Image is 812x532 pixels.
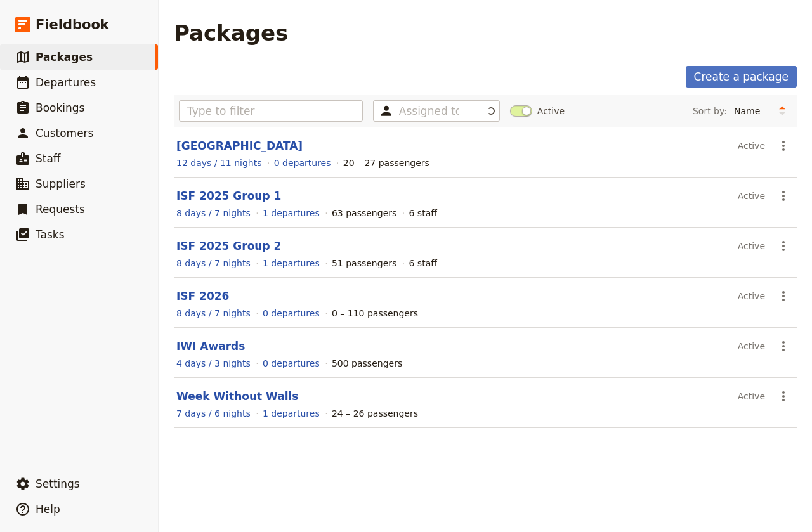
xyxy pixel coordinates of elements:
[263,257,320,269] a: View the departures for this package
[728,101,773,120] select: Sort by:
[738,285,765,307] div: Active
[773,335,794,357] button: Actions
[176,257,251,269] a: View the itinerary for this package
[773,235,794,257] button: Actions
[176,290,229,302] a: ISF 2026
[332,357,402,370] div: 500 passengers
[773,285,794,307] button: Actions
[176,358,251,368] span: 4 days / 3 nights
[332,407,418,420] div: 24 – 26 passengers
[263,407,320,420] a: View the departures for this package
[176,408,251,418] span: 7 days / 6 nights
[409,257,437,269] div: 6 staff
[693,105,727,117] span: Sort by:
[332,307,418,320] div: 0 – 110 passengers
[773,386,794,407] button: Actions
[409,207,437,219] div: 6 staff
[179,100,363,122] input: Type to filter
[176,307,251,320] a: View the itinerary for this package
[738,185,765,207] div: Active
[36,76,96,89] span: Departures
[36,101,84,114] span: Bookings
[176,390,298,403] a: Week Without Walls
[773,101,792,120] button: Change sort direction
[176,208,251,218] span: 8 days / 7 nights
[176,258,251,268] span: 8 days / 7 nights
[36,152,61,165] span: Staff
[399,103,459,119] input: Assigned to
[174,20,288,46] h1: Packages
[36,178,86,190] span: Suppliers
[36,477,80,490] span: Settings
[686,66,797,88] a: Create a package
[36,15,109,34] span: Fieldbook
[274,157,331,169] a: View the departures for this package
[738,335,765,357] div: Active
[36,228,65,241] span: Tasks
[176,308,251,318] span: 8 days / 7 nights
[738,235,765,257] div: Active
[263,307,320,320] a: View the departures for this package
[537,105,565,117] span: Active
[738,386,765,407] div: Active
[332,257,396,269] div: 51 passengers
[176,157,262,169] a: View the itinerary for this package
[263,357,320,370] a: View the departures for this package
[773,185,794,207] button: Actions
[176,207,251,219] a: View the itinerary for this package
[176,407,251,420] a: View the itinerary for this package
[263,207,320,219] a: View the departures for this package
[176,240,281,252] a: ISF 2025 Group 2
[36,203,85,216] span: Requests
[176,340,245,353] a: IWI Awards
[176,190,281,202] a: ISF 2025 Group 1
[176,357,251,370] a: View the itinerary for this package
[332,207,396,219] div: 63 passengers
[36,503,60,516] span: Help
[773,135,794,157] button: Actions
[176,158,262,168] span: 12 days / 11 nights
[176,139,303,152] a: [GEOGRAPHIC_DATA]
[343,157,429,169] div: 20 – 27 passengers
[36,51,93,63] span: Packages
[738,135,765,157] div: Active
[36,127,93,139] span: Customers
